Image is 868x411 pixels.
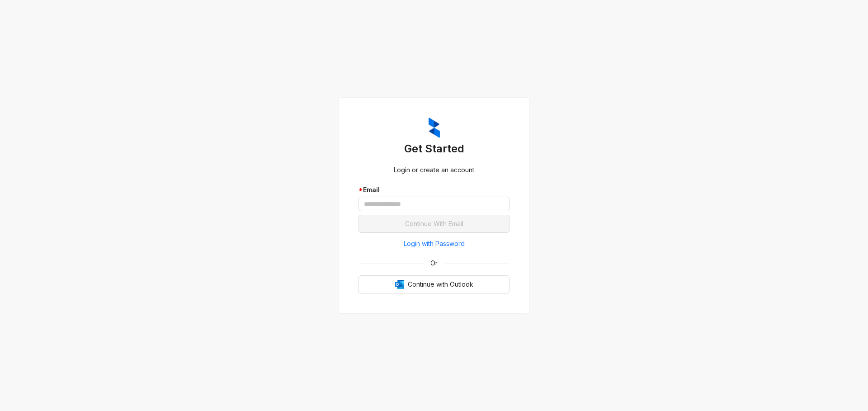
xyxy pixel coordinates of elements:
[408,279,473,289] span: Continue with Outlook
[359,236,509,251] button: Login with Password
[359,142,509,156] h3: Get Started
[429,118,440,138] img: ZumaIcon
[395,280,404,289] img: Outlook
[359,165,509,175] div: Login or create an account
[424,258,444,268] span: Or
[359,185,509,195] div: Email
[359,215,509,233] button: Continue With Email
[404,239,465,249] span: Login with Password
[359,275,509,293] button: OutlookContinue with Outlook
